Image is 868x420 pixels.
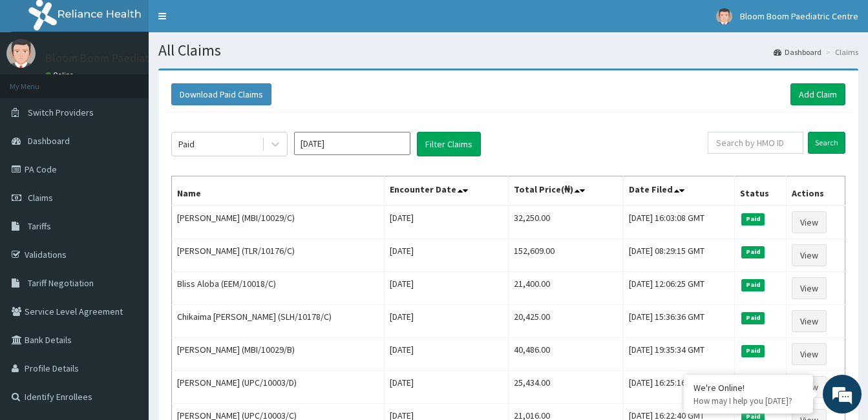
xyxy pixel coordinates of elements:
[417,132,481,156] button: Filter Claims
[172,371,385,404] td: [PERSON_NAME] (UPC/10003/D)
[740,10,858,22] span: Bloom Boom Paediatric Centre
[508,205,623,239] td: 32,250.00
[624,239,735,272] td: [DATE] 08:29:15 GMT
[790,83,845,105] a: Add Claim
[294,132,410,155] input: Select Month and Year
[741,345,765,357] span: Paid
[693,382,803,394] div: We're Online!
[624,176,735,206] th: Date Filed
[741,279,765,291] span: Paid
[172,272,385,305] td: Bliss Aloba (EEM/10018/C)
[508,338,623,371] td: 40,486.00
[384,176,508,206] th: Encounter Date
[808,132,845,154] input: Search
[624,272,735,305] td: [DATE] 12:06:25 GMT
[172,239,385,272] td: [PERSON_NAME] (TLR/10176/C)
[624,305,735,338] td: [DATE] 15:36:36 GMT
[823,47,858,58] li: Claims
[741,213,765,225] span: Paid
[6,282,246,327] textarea: Type your message and hit 'Enter'
[741,312,765,324] span: Paid
[172,176,385,206] th: Name
[693,395,803,406] p: How may I help you today?
[28,107,94,118] span: Switch Providers
[171,83,271,105] button: Download Paid Claims
[28,192,53,204] span: Claims
[158,42,858,59] h1: All Claims
[45,70,76,79] a: Online
[624,371,735,404] td: [DATE] 16:25:16 GMT
[45,52,200,64] p: Bloom Boom Paediatric Centre
[741,246,765,258] span: Paid
[28,220,51,232] span: Tariffs
[172,205,385,239] td: [PERSON_NAME] (MBI/10029/C)
[792,211,827,233] a: View
[172,305,385,338] td: Chikaima [PERSON_NAME] (SLH/10178/C)
[384,272,508,305] td: [DATE]
[508,239,623,272] td: 152,609.00
[24,65,52,97] img: d_794563401_company_1708531726252_794563401
[624,338,735,371] td: [DATE] 19:35:34 GMT
[384,205,508,239] td: [DATE]
[735,176,787,206] th: Status
[172,338,385,371] td: [PERSON_NAME] (MBI/10029/B)
[624,205,735,239] td: [DATE] 16:03:08 GMT
[384,239,508,272] td: [DATE]
[792,310,827,332] a: View
[716,8,732,25] img: User Image
[212,6,243,37] div: Minimize live chat window
[792,244,827,266] a: View
[28,135,70,147] span: Dashboard
[178,138,195,151] div: Paid
[508,371,623,404] td: 25,434.00
[384,338,508,371] td: [DATE]
[67,72,217,89] div: Chat with us now
[6,39,36,68] img: User Image
[792,277,827,299] a: View
[508,176,623,206] th: Total Price(₦)
[508,305,623,338] td: 20,425.00
[384,305,508,338] td: [DATE]
[786,176,845,206] th: Actions
[774,47,821,58] a: Dashboard
[708,132,803,154] input: Search by HMO ID
[384,371,508,404] td: [DATE]
[28,277,94,289] span: Tariff Negotiation
[75,127,178,258] span: We're online!
[508,272,623,305] td: 21,400.00
[792,343,827,365] a: View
